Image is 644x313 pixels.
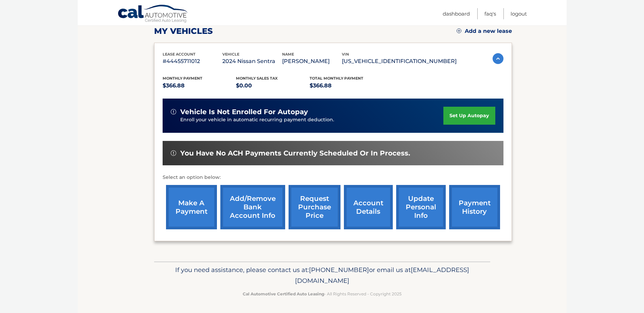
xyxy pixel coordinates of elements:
span: [PHONE_NUMBER] [309,266,369,274]
a: Add a new lease [457,28,512,35]
a: FAQ's [484,8,496,19]
p: $366.88 [310,81,383,90]
span: Total Monthly Payment [310,76,363,81]
span: Monthly Payment [163,76,202,81]
strong: Cal Automotive Certified Auto Leasing [243,291,324,296]
h2: my vehicles [154,26,213,36]
p: If you need assistance, please contact us at: or email us at [159,265,486,286]
span: name [282,52,294,57]
p: 2024 Nissan Sentra [222,57,282,66]
img: alert-white.svg [171,109,176,114]
p: Enroll your vehicle in automatic recurring payment deduction. [180,116,444,124]
a: payment history [449,185,500,229]
span: Monthly sales Tax [236,76,278,81]
a: make a payment [166,185,217,229]
a: update personal info [396,185,446,229]
img: alert-white.svg [171,150,176,156]
span: vehicle is not enrolled for autopay [180,108,308,116]
p: $366.88 [163,81,236,90]
span: vehicle [222,52,239,57]
p: $0.00 [236,81,310,90]
a: account details [344,185,393,229]
a: Logout [511,8,527,19]
p: [PERSON_NAME] [282,57,342,66]
img: accordion-active.svg [493,53,503,64]
p: [US_VEHICLE_IDENTIFICATION_NUMBER] [342,57,457,66]
a: Add/Remove bank account info [220,185,285,229]
a: Cal Automotive [117,4,189,24]
a: set up autopay [443,107,495,125]
a: Dashboard [443,8,470,19]
p: - All Rights Reserved - Copyright 2025 [159,290,486,297]
span: vin [342,52,349,57]
p: Select an option below: [163,173,503,182]
span: lease account [163,52,196,57]
span: [EMAIL_ADDRESS][DOMAIN_NAME] [295,266,469,285]
span: You have no ACH payments currently scheduled or in process. [180,149,410,158]
a: request purchase price [289,185,341,229]
img: add.svg [457,28,461,33]
p: #44455711012 [163,57,222,66]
